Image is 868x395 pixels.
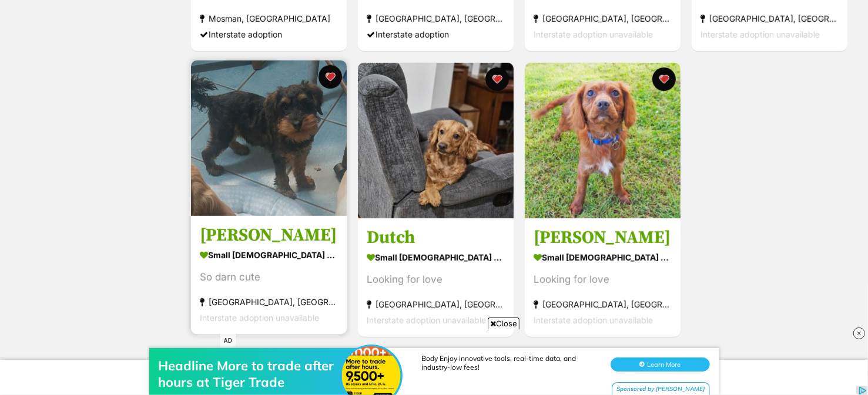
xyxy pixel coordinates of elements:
div: So darn cute [200,269,338,285]
div: [GEOGRAPHIC_DATA], [GEOGRAPHIC_DATA] [534,296,672,312]
img: close_rtb.svg [853,328,865,339]
img: Walter [191,60,347,216]
h3: Dutch [367,227,505,249]
a: Dutch small [DEMOGRAPHIC_DATA] Dog Looking for love [GEOGRAPHIC_DATA], [GEOGRAPHIC_DATA] Intersta... [358,218,514,337]
button: Learn More [611,33,710,47]
span: Interstate adoption unavailable [367,315,486,325]
div: [GEOGRAPHIC_DATA], [GEOGRAPHIC_DATA] [534,11,672,27]
img: Hugo [525,63,681,218]
div: Interstate adoption [367,27,505,43]
div: Looking for love [367,272,505,288]
div: small [DEMOGRAPHIC_DATA] Dog [534,249,672,266]
a: [PERSON_NAME] small [DEMOGRAPHIC_DATA] Dog Looking for love [GEOGRAPHIC_DATA], [GEOGRAPHIC_DATA] ... [525,218,681,337]
img: Dutch [358,63,514,218]
div: [GEOGRAPHIC_DATA], [GEOGRAPHIC_DATA] [200,294,338,310]
div: Sponsored by [PERSON_NAME] [612,58,710,72]
span: Interstate adoption unavailable [701,30,820,40]
button: favourite [485,67,509,91]
h3: [PERSON_NAME] [200,224,338,247]
div: Looking for love [534,272,672,288]
div: small [DEMOGRAPHIC_DATA] Dog [367,249,505,266]
div: Headline More to trade after hours at Tiger Trade [159,33,347,66]
div: [GEOGRAPHIC_DATA], [GEOGRAPHIC_DATA] [367,296,505,312]
div: [GEOGRAPHIC_DATA], [GEOGRAPHIC_DATA] [701,11,839,27]
div: small [DEMOGRAPHIC_DATA] Dog [200,247,338,264]
a: [PERSON_NAME] small [DEMOGRAPHIC_DATA] Dog So darn cute [GEOGRAPHIC_DATA], [GEOGRAPHIC_DATA] Inte... [191,215,347,335]
button: favourite [652,67,676,91]
span: Interstate adoption unavailable [534,30,653,40]
h3: [PERSON_NAME] [534,227,672,249]
div: [GEOGRAPHIC_DATA], [GEOGRAPHIC_DATA] [367,11,505,27]
img: Headline More to trade after hours at Tiger Trade [342,22,401,80]
div: Body Enjoy innovative tools, real-time data, and industry-low fees! [422,29,598,47]
div: Mosman, [GEOGRAPHIC_DATA] [200,11,338,27]
span: Interstate adoption unavailable [534,315,653,325]
button: favourite [319,65,342,89]
span: Interstate adoption unavailable [200,313,319,323]
span: Close [488,318,520,329]
div: Interstate adoption [200,27,338,43]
